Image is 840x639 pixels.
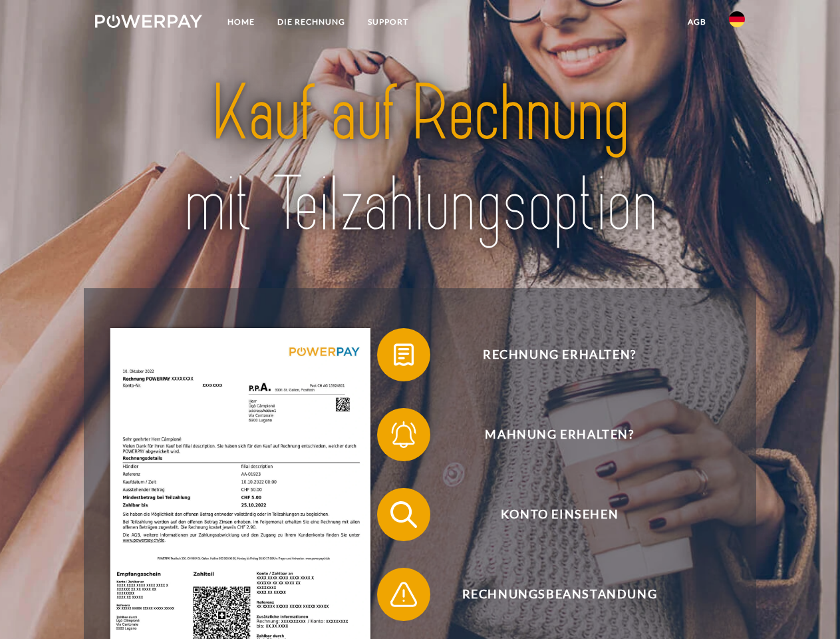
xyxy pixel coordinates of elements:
img: logo-powerpay-white.svg [95,15,202,28]
img: de [729,11,745,27]
img: qb_warning.svg [387,578,420,611]
span: Rechnung erhalten? [396,328,722,381]
img: qb_bell.svg [387,418,420,451]
span: Konto einsehen [396,488,722,541]
button: Rechnungsbeanstandung [377,568,723,621]
a: SUPPORT [356,10,420,34]
button: Mahnung erhalten? [377,408,723,461]
img: qb_search.svg [387,498,420,531]
a: DIE RECHNUNG [266,10,356,34]
a: Home [216,10,266,34]
button: Konto einsehen [377,488,723,541]
a: agb [676,10,718,34]
span: Rechnungsbeanstandung [396,568,722,621]
img: title-powerpay_de.svg [127,64,713,255]
button: Rechnung erhalten? [377,328,723,381]
img: qb_bill.svg [387,338,420,371]
span: Mahnung erhalten? [396,408,722,461]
